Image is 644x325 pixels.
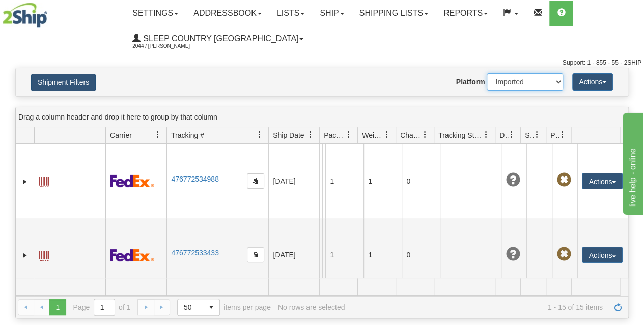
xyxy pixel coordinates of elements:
[203,299,219,315] span: select
[506,247,520,261] span: Unknown
[110,130,132,140] span: Carrier
[319,144,322,218] td: MONARCH CA QC Laval H7P 0A8
[400,130,422,140] span: Charge
[273,130,304,140] span: Ship Date
[525,130,534,140] span: Shipment Issues
[319,218,322,292] td: MONARCH CA QC Laval H7P 0A8
[31,74,96,91] button: Shipment Filters
[363,144,402,218] td: 1
[312,1,351,26] a: Ship
[572,73,613,91] button: Actions
[362,130,383,140] span: Weight
[247,247,264,262] button: Copy to clipboard
[340,126,357,143] a: Packages filter column settings
[278,303,345,311] div: No rows are selected
[268,218,319,292] td: [DATE]
[322,144,325,218] td: [PERSON_NAME] CA QC MIRABEL J7J0Y7
[325,218,363,292] td: 1
[20,250,30,260] a: Expand
[352,303,603,311] span: 1 - 15 of 15 items
[478,126,495,143] a: Tracking Status filter column settings
[528,126,546,143] a: Shipment Issues filter column settings
[141,34,298,43] span: Sleep Country [GEOGRAPHIC_DATA]
[20,176,30,187] a: Expand
[503,126,520,143] a: Delivery Status filter column settings
[456,77,485,87] label: Platform
[94,299,115,315] input: Page 1
[436,1,495,26] a: Reports
[132,41,209,51] span: 2044 / [PERSON_NAME]
[171,249,218,257] a: 476772533433
[149,126,166,143] a: Carrier filter column settings
[438,130,483,140] span: Tracking Status
[582,247,623,263] button: Actions
[325,144,363,218] td: 1
[610,299,626,315] a: Refresh
[49,299,66,315] span: Page 1
[582,173,623,189] button: Actions
[416,126,434,143] a: Charge filter column settings
[302,126,319,143] a: Ship Date filter column settings
[324,130,345,140] span: Packages
[125,26,311,51] a: Sleep Country [GEOGRAPHIC_DATA] 2044 / [PERSON_NAME]
[550,130,559,140] span: Pickup Status
[556,173,571,187] span: Pickup Not Assigned
[177,299,220,316] span: Page sizes drop down
[506,173,520,187] span: Unknown
[378,126,396,143] a: Weight filter column settings
[8,6,94,18] div: live help - online
[247,173,264,189] button: Copy to clipboard
[556,247,571,261] span: Pickup Not Assigned
[251,126,268,143] a: Tracking # filter column settings
[499,130,508,140] span: Delivery Status
[363,218,402,292] td: 1
[3,58,641,67] div: Support: 1 - 855 - 55 - 2SHIP
[39,246,49,262] a: Label
[110,174,154,187] img: 2 - FedEx Express®
[125,1,186,26] a: Settings
[184,302,197,312] span: 50
[352,1,436,26] a: Shipping lists
[186,1,269,26] a: Addressbook
[177,299,271,316] span: items per page
[171,175,218,183] a: 476772534988
[3,3,47,28] img: logo2044.jpg
[621,110,643,214] iframe: chat widget
[39,172,49,189] a: Label
[269,1,312,26] a: Lists
[322,218,325,292] td: [PERSON_NAME] CA ON LONDON N6A2K1
[16,107,628,127] div: grid grouping header
[554,126,571,143] a: Pickup Status filter column settings
[73,299,131,316] span: Page of 1
[402,218,440,292] td: 0
[171,130,204,140] span: Tracking #
[402,144,440,218] td: 0
[268,144,319,218] td: [DATE]
[110,249,154,261] img: 2 - FedEx Express®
